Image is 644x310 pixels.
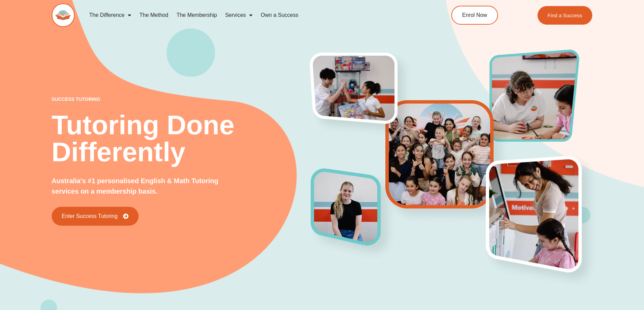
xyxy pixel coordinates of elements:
[221,7,257,23] a: Services
[135,7,172,23] a: The Method
[52,207,139,226] a: Enter Success Tutoring
[52,112,311,166] h2: Tutoring Done Differently
[548,13,582,18] span: Find a Success
[62,214,118,219] span: Enter Success Tutoring
[172,7,221,23] a: The Membership
[462,12,487,18] span: Enrol Now
[538,6,593,25] a: Find a Success
[52,176,241,197] p: Australia's #1 personalised English & Math Tutoring services on a membership basis.
[85,7,136,23] a: The Difference
[52,97,311,102] p: success tutoring
[257,7,302,23] a: Own a Success
[85,7,421,23] nav: Menu
[451,6,498,25] a: Enrol Now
